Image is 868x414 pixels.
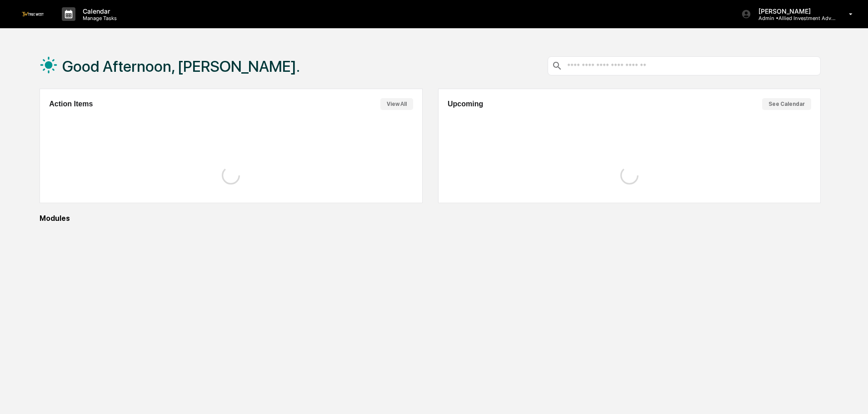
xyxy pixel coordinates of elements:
p: Admin • Allied Investment Advisors [751,15,836,21]
h2: Upcoming [448,100,483,108]
h1: Good Afternoon, [PERSON_NAME]. [62,57,300,75]
h2: Action Items [49,100,93,108]
p: [PERSON_NAME] [751,7,836,15]
div: Modules [40,214,821,223]
button: See Calendar [762,98,811,110]
p: Manage Tasks [75,15,121,21]
p: Calendar [75,7,121,15]
button: View All [380,98,413,110]
img: logo [22,12,44,16]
